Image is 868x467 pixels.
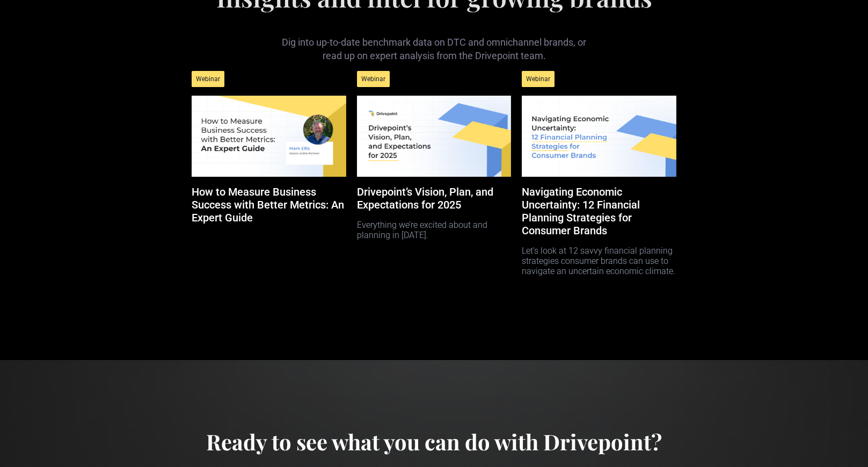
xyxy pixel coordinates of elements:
[273,18,595,62] p: Dig into up-to-date benchmark data on DTC and omnichannel brands, or read up on expert analysis f...
[522,62,676,285] a: WebinarNavigating Economic Uncertainty: 12 Financial Planning Strategies for Consumer BrandsLet's...
[357,185,511,211] h5: Drivepoint’s Vision, Plan, and Expectations for 2025
[522,185,676,237] h5: Navigating Economic Uncertainty: 12 Financial Planning Strategies for Consumer Brands
[192,62,346,241] a: WebinarHow to Measure Business Success with Better Metrics: An Expert Guide
[522,237,676,277] p: Let's look at 12 savvy financial planning strategies consumer brands can use to navigate an uncer...
[206,429,662,455] h4: Ready to see what you can do with Drivepoint?
[192,185,346,224] h5: How to Measure Business Success with Better Metrics: An Expert Guide
[357,62,511,249] a: WebinarDrivepoint’s Vision, Plan, and Expectations for 2025Everything we’re excited about and pla...
[192,71,224,87] div: Webinar
[522,71,555,87] div: Webinar
[357,71,390,87] div: Webinar
[357,211,511,240] p: Everything we’re excited about and planning in [DATE].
